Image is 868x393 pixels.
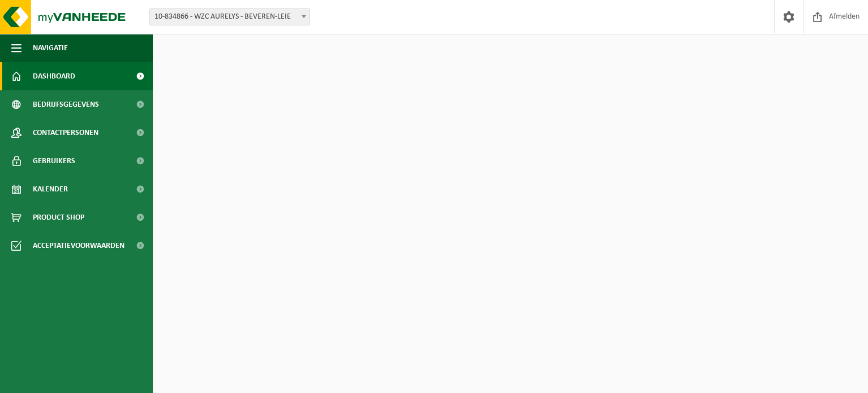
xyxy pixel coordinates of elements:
span: Gebruikers [33,147,75,175]
span: Acceptatievoorwaarden [33,232,124,260]
span: Contactpersonen [33,119,98,147]
span: Navigatie [33,34,68,62]
span: Kalender [33,175,68,203]
span: Dashboard [33,62,75,90]
span: 10-834866 - WZC AURELYS - BEVEREN-LEIE [150,9,310,25]
span: Bedrijfsgegevens [33,90,99,119]
span: Product Shop [33,203,84,232]
span: 10-834866 - WZC AURELYS - BEVEREN-LEIE [149,8,310,25]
